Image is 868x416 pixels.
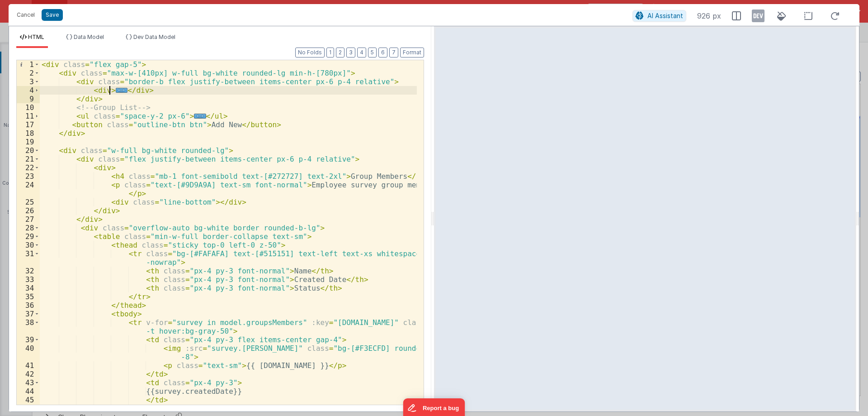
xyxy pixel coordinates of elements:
[368,48,377,57] button: 5
[17,155,40,163] div: 21
[17,370,40,378] div: 42
[17,387,40,396] div: 44
[17,77,40,86] div: 3
[17,404,40,413] div: 46
[295,48,325,57] button: No Folds
[17,163,40,172] div: 22
[17,215,40,224] div: 27
[17,198,40,206] div: 25
[389,48,398,57] button: 7
[17,120,40,129] div: 17
[632,10,686,22] button: AI Assistant
[17,181,40,198] div: 24
[17,267,40,275] div: 32
[116,88,127,93] span: ...
[697,10,721,21] span: 926 px
[17,112,40,120] div: 11
[17,129,40,138] div: 18
[17,249,40,267] div: 31
[17,206,40,215] div: 26
[17,95,40,103] div: 9
[17,318,40,335] div: 38
[346,48,355,57] button: 3
[17,275,40,284] div: 33
[17,60,40,69] div: 1
[42,9,63,21] button: Save
[17,224,40,232] div: 28
[17,232,40,241] div: 29
[17,344,40,361] div: 40
[17,284,40,292] div: 34
[326,48,334,57] button: 1
[17,378,40,387] div: 43
[17,172,40,181] div: 23
[17,138,40,146] div: 19
[17,301,40,310] div: 36
[17,310,40,318] div: 37
[194,114,206,119] span: ...
[336,48,344,57] button: 2
[378,48,387,57] button: 6
[17,292,40,301] div: 35
[17,396,40,404] div: 45
[400,48,424,57] button: Format
[12,9,39,21] button: Cancel
[17,86,40,95] div: 4
[17,146,40,155] div: 20
[74,33,104,40] span: Data Model
[28,33,44,40] span: HTML
[647,12,683,19] span: AI Assistant
[17,69,40,77] div: 2
[133,33,175,40] span: Dev Data Model
[17,335,40,344] div: 39
[17,241,40,249] div: 30
[17,103,40,112] div: 10
[357,48,366,57] button: 4
[17,361,40,370] div: 41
